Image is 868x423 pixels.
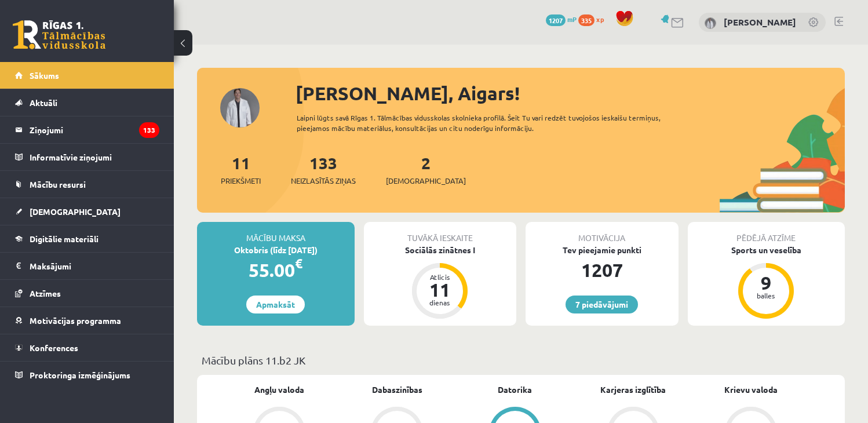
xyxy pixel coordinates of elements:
div: Motivācija [526,222,679,244]
span: Konferences [30,342,78,353]
div: 9 [749,274,783,292]
div: balles [749,292,783,299]
div: dienas [422,299,457,306]
span: [DEMOGRAPHIC_DATA] [386,175,466,187]
a: 7 piedāvājumi [566,296,638,313]
p: Mācību plāns 11.b2 JK [202,352,840,368]
a: 2[DEMOGRAPHIC_DATA] [386,152,466,187]
div: Oktobris (līdz [DATE]) [197,244,355,256]
legend: Informatīvie ziņojumi [30,144,159,170]
span: Digitālie materiāli [30,234,99,244]
span: xp [596,14,604,24]
a: Krievu valoda [724,384,778,396]
a: 335 xp [578,14,610,24]
a: Datorika [498,384,532,396]
div: Sports un veselība [688,244,845,256]
i: 133 [139,122,159,138]
a: Aktuāli [15,89,159,116]
div: 11 [422,280,457,299]
a: Apmaksāt [246,296,305,313]
a: [DEMOGRAPHIC_DATA] [15,198,159,225]
a: Karjeras izglītība [600,384,666,396]
a: Mācību resursi [15,171,159,198]
div: Tev pieejamie punkti [526,244,679,256]
span: Aktuāli [30,97,57,108]
span: Priekšmeti [221,175,261,187]
a: 1207 mP [546,14,577,24]
img: Aigars Kleinbergs [705,17,716,29]
span: Proktoringa izmēģinājums [30,370,130,380]
a: Ziņojumi133 [15,116,159,143]
div: 1207 [526,256,679,284]
span: Neizlasītās ziņas [291,175,356,187]
legend: Maksājumi [30,253,159,279]
span: mP [567,14,577,24]
span: 335 [578,14,595,26]
a: Motivācijas programma [15,307,159,334]
a: Atzīmes [15,280,159,307]
span: 1207 [546,14,566,26]
a: Sākums [15,62,159,89]
a: Angļu valoda [254,384,304,396]
div: Pēdējā atzīme [688,222,845,244]
div: Atlicis [422,274,457,280]
div: Tuvākā ieskaite [364,222,517,244]
div: [PERSON_NAME], Aigars! [296,79,845,107]
legend: Ziņojumi [30,116,159,143]
span: € [295,255,302,272]
div: Mācību maksa [197,222,355,244]
span: Motivācijas programma [30,315,121,326]
span: Mācību resursi [30,179,86,189]
a: Maksājumi [15,253,159,279]
span: Sākums [30,70,59,81]
a: Dabaszinības [372,384,422,396]
a: Sports un veselība 9 balles [688,244,845,320]
span: Atzīmes [30,288,61,298]
a: Rīgas 1. Tālmācības vidusskola [13,20,105,49]
a: Sociālās zinātnes I Atlicis 11 dienas [364,244,517,320]
a: 133Neizlasītās ziņas [291,152,356,187]
a: 11Priekšmeti [221,152,261,187]
div: Laipni lūgts savā Rīgas 1. Tālmācības vidusskolas skolnieka profilā. Šeit Tu vari redzēt tuvojošo... [297,112,685,133]
span: [DEMOGRAPHIC_DATA] [30,206,121,217]
a: Proktoringa izmēģinājums [15,362,159,388]
a: [PERSON_NAME] [724,16,796,28]
a: Digitālie materiāli [15,225,159,252]
a: Informatīvie ziņojumi [15,144,159,170]
div: 55.00 [197,256,355,284]
a: Konferences [15,334,159,361]
div: Sociālās zinātnes I [364,244,517,256]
